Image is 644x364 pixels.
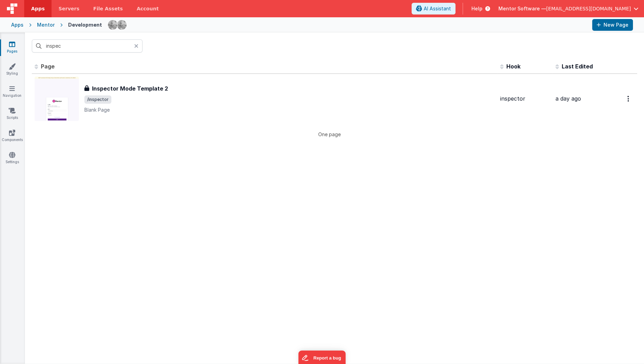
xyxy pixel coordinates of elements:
[412,3,456,15] button: AI Assistant
[471,5,482,12] span: Help
[498,5,546,12] span: Mentor Software —
[68,21,102,28] div: Development
[546,5,631,12] span: [EMAIL_ADDRESS][DOMAIN_NAME]
[117,20,127,30] img: eba322066dbaa00baf42793ca2fab581
[32,39,142,53] input: Search pages, id's ...
[11,21,24,28] div: Apps
[41,63,55,70] span: Page
[424,5,451,12] span: AI Assistant
[92,84,168,93] h3: Inspector Mode Template 2
[506,63,521,70] span: Hook
[562,63,593,70] span: Last Edited
[84,95,111,104] span: /inspector
[31,5,45,12] span: Apps
[32,131,627,138] p: One page
[555,95,581,102] span: a day ago
[84,106,495,113] p: Blank Page
[500,95,550,103] div: inspector
[37,21,55,28] div: Mentor
[93,5,123,12] span: File Assets
[623,92,634,106] button: Options
[592,19,633,31] button: New Page
[498,5,638,12] button: Mentor Software — [EMAIL_ADDRESS][DOMAIN_NAME]
[108,20,118,30] img: eba322066dbaa00baf42793ca2fab581
[58,5,79,12] span: Servers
